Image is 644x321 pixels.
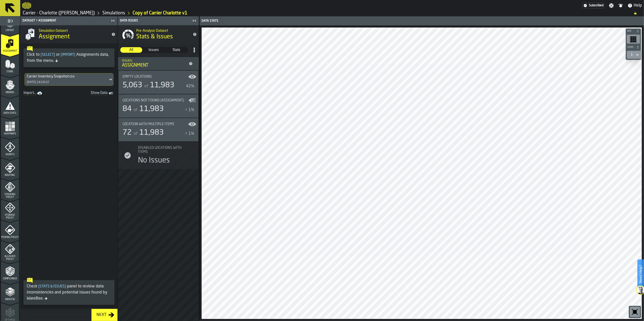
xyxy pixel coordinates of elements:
label: Need Help? [638,260,643,288]
span: Stats & Issues [136,33,173,41]
span: ] [54,53,55,57]
span: Compliance [1,277,19,280]
span: Items [1,70,19,73]
span: Heatmaps [1,132,19,135]
div: DropdownMenuValue-1 [631,53,633,57]
label: button-switch-multi-All [120,47,142,53]
div: thumb [120,47,142,53]
div: thumb [143,47,165,53]
span: 11,983 [150,82,174,89]
li: menu Orders [1,75,19,95]
div: Title [123,122,194,126]
span: Data Stats [1,112,19,115]
span: Import [60,53,76,57]
li: menu Stacking Policy [1,179,19,199]
label: button-toggle-Close me [191,18,198,24]
li: menu Layout [1,13,19,33]
span: Subscribed [589,4,603,7]
span: Locations not found (Assignment) [123,98,184,102]
div: Check panel to review data inconsistencies and potential issues found by WareBee. [27,283,111,302]
div: < 1% [185,107,194,113]
li: menu Analyse [1,282,19,302]
svg: Reset zoom and position [631,308,639,316]
span: Picking Policy [1,236,19,239]
span: Bay [626,30,635,33]
span: Location with multiple Items [123,122,174,126]
div: title-Assignment [20,25,117,43]
div: 84 [123,104,132,114]
div: Click to or Assignments data, from the menu. [27,52,111,64]
div: button-toolbar-undefined [626,34,641,45]
h2: Sub Title [136,28,189,33]
label: button-toggle-Settings [607,3,616,8]
button: button-Next [91,309,117,321]
div: Title [138,146,188,154]
span: Analyse [1,298,19,301]
label: button-toggle-Show on Map [188,118,196,128]
span: Show Data [73,91,107,96]
div: Dataset > Assignment [21,19,109,22]
span: Orders [1,91,19,94]
li: menu Compliance [1,261,19,282]
a: link-to-/wh/i/e074fb63-00ea-4531-a7c9-ea0a191b3e4f/simulations/811a8c6f-cfae-4c8a-af4f-777a2597dd39 [133,10,187,16]
li: menu Storage Policy [1,199,19,220]
div: Title [138,146,194,154]
span: Agents [1,153,19,156]
span: ] [65,285,66,288]
span: Stats & Issues [37,285,67,288]
a: link-to-/wh/i/e074fb63-00ea-4531-a7c9-ea0a191b3e4f/settings/billing [582,3,605,8]
div: thumb [165,47,187,53]
div: No Issues [138,156,170,165]
span: Issues [143,47,164,52]
span: Stats [166,47,187,52]
span: All [121,47,142,52]
li: menu Picking Policy [1,220,19,240]
div: Issues: [122,59,187,63]
div: stat-Location with multiple Items [118,118,198,141]
label: button-toggle-Close me [109,18,116,24]
span: 11,983 [139,105,164,113]
label: button-switch-multi-Issues [142,47,165,53]
div: stat-Disabled locations with Items [118,142,198,169]
span: Routing [1,174,19,177]
a: logo-header [22,1,31,10]
label: button-toggle-Help [626,3,644,9]
span: Allocate Policy [1,255,19,261]
div: Title [123,75,194,79]
span: Level [626,46,635,49]
div: button-toolbar-undefined [629,306,641,318]
span: Assignment [1,50,19,52]
div: Menu Subscription [582,3,605,8]
div: Data Issues [119,19,191,22]
header: Dataset > Assignment [20,16,117,25]
span: 11,983 [139,129,164,137]
a: link-to-/wh/i/e074fb63-00ea-4531-a7c9-ea0a191b3e4f [102,10,125,16]
label: button-toggle-Toggle Full Menu [1,17,19,24]
div: Title [123,98,194,102]
label: button-toggle-Show on Map [188,94,196,104]
span: Help [634,3,642,9]
span: Layout [1,29,19,32]
div: Data Stats [201,19,422,23]
a: link-to-/wh/i/e074fb63-00ea-4531-a7c9-ea0a191b3e4f [23,10,95,16]
label: button-toggle-Show on Map [188,71,196,81]
div: Carrier Inventory Snapshot.csv [27,74,75,78]
header: Data Issues [118,16,199,25]
button: button- [626,45,641,50]
a: toggle-dataset-table-Show Data [71,90,116,97]
label: button-switch-multi-Stats [165,47,188,53]
div: stat-Locations not found (Assignment) [118,94,198,118]
span: Select [40,53,56,57]
a: logo-header [203,308,231,318]
div: Title [123,75,188,79]
span: of [134,108,137,112]
span: Disabled locations with Items [138,146,188,154]
span: [ [41,53,42,57]
button: button- [626,29,641,34]
li: menu Routing [1,158,19,178]
div: DropdownMenuValue-1 [629,52,640,58]
div: [DATE] 14:10:22 [27,81,49,84]
div: title-Stats & Issues [118,25,199,43]
a: link-to-/wh/i/e074fb63-00ea-4531-a7c9-ea0a191b3e4f/import/assignment/ [21,90,45,97]
h2: Sub Title [39,28,107,33]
